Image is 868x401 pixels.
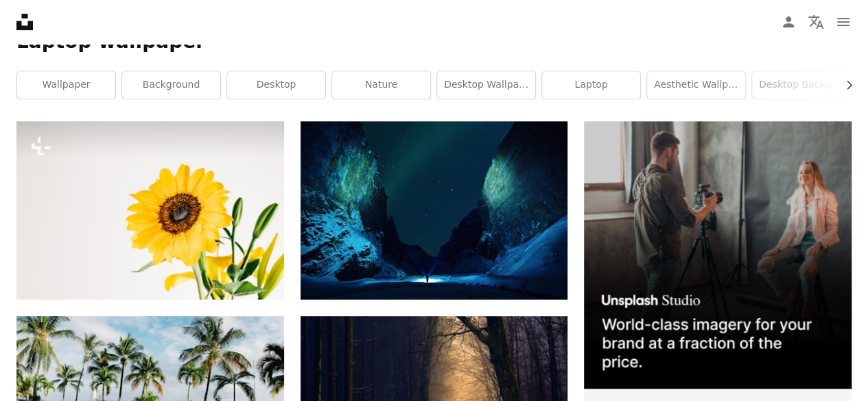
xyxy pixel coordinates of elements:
[227,71,325,99] a: desktop
[775,8,802,36] a: Log in / Sign up
[301,204,568,217] a: northern lights
[830,8,857,36] button: Menu
[16,204,284,217] a: a yellow sunflower in a clear vase
[802,8,830,36] button: Language
[301,121,568,300] img: northern lights
[16,121,284,300] img: a yellow sunflower in a clear vase
[332,71,430,99] a: nature
[752,71,850,99] a: desktop background
[584,121,852,389] img: file-1715651741414-859baba4300dimage
[836,71,852,99] button: scroll list to the right
[437,71,535,99] a: desktop wallpaper
[122,71,220,99] a: background
[16,14,33,30] a: Home — Unsplash
[17,71,115,99] a: wallpaper
[542,71,640,99] a: laptop
[647,71,745,99] a: aesthetic wallpaper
